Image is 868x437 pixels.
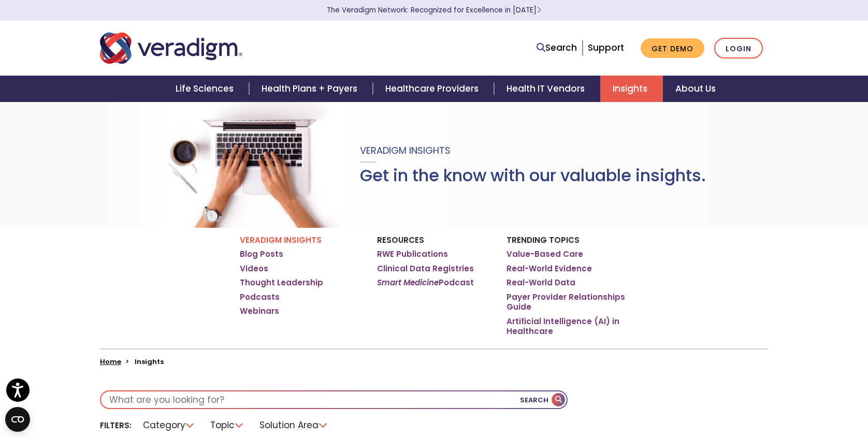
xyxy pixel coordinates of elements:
span: Veradigm Insights [360,144,451,157]
a: About Us [663,76,728,102]
iframe: Drift Chat Widget [669,373,856,425]
a: Insights [600,76,663,102]
li: Solution Area [253,417,335,433]
button: Search [520,391,567,408]
a: The Veradigm Network: Recognized for Excellence in [DATE]Learn More [327,5,541,15]
li: Category [137,417,201,433]
a: Home [100,357,121,367]
a: RWE Publications [377,249,448,259]
li: Filters: [100,420,132,431]
a: Real-World Data [507,278,575,288]
a: Value-Based Care [507,249,583,259]
span: Learn More [537,5,541,15]
button: Open CMP widget [5,407,30,432]
a: Search [537,41,577,55]
a: Webinars [240,306,279,316]
input: What are you looking for? [101,391,567,408]
a: Podcasts [240,292,280,302]
h1: Get in the know with our valuable insights. [360,166,706,185]
img: Veradigm logo [100,31,242,65]
a: Support [588,41,624,54]
a: Health Plans + Payers [249,76,373,102]
a: Healthcare Providers [373,76,494,102]
a: Clinical Data Registries [377,264,474,274]
a: Artificial Intelligence (AI) in Healthcare [507,316,628,337]
a: Videos [240,264,268,274]
a: Get Demo [641,38,704,59]
a: Real-World Evidence [507,264,592,274]
em: Smart Medicine [377,277,439,288]
a: Thought Leadership [240,278,323,288]
a: Payer Provider Relationships Guide [507,292,628,312]
li: Topic [204,417,251,433]
a: Smart MedicinePodcast [377,278,474,288]
a: Blog Posts [240,249,283,259]
a: Health IT Vendors [494,76,600,102]
a: Life Sciences [163,76,249,102]
a: Login [714,38,763,59]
